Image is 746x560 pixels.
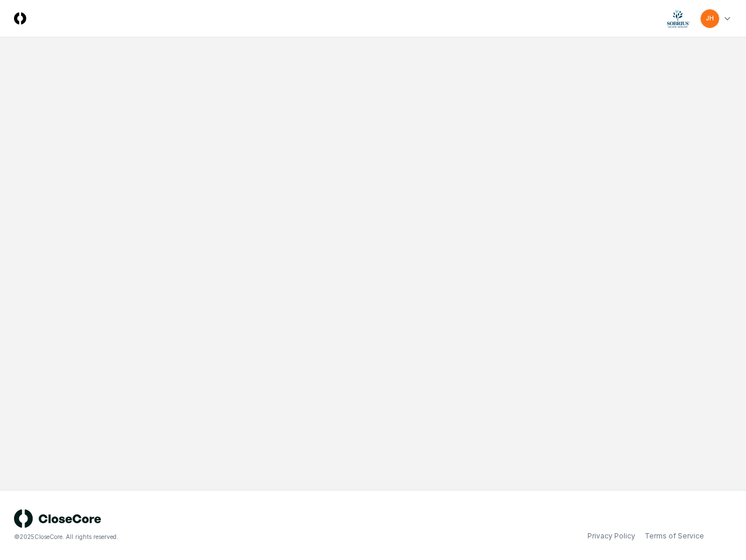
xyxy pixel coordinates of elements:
button: JH [699,8,720,29]
img: Logo [14,12,26,24]
a: Privacy Policy [587,531,635,541]
div: © 2025 CloseCore. All rights reserved. [14,533,373,541]
img: Sobrius logo [667,9,690,28]
a: Terms of Service [645,531,704,541]
span: JH [706,14,714,23]
img: logo [14,509,101,528]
